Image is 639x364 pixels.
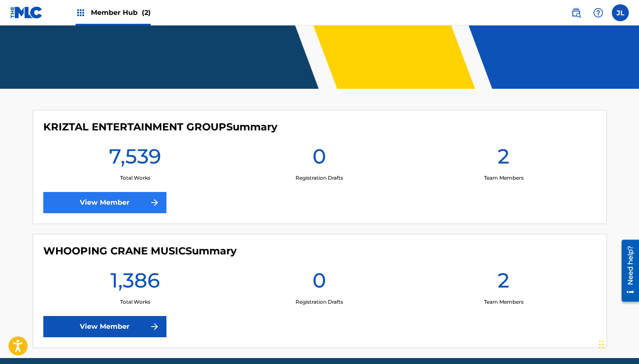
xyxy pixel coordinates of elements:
h4: WHOOPING CRANE MUSIC [43,245,236,257]
h1: 0 [312,268,326,298]
p: Team Members [484,298,524,306]
h1: 2 [498,144,510,174]
h4: KRIZTAL ENTERTAINMENT GROUP [43,121,277,133]
div: Drag [599,332,604,357]
iframe: Chat Widget [597,323,639,364]
a: Public Search [568,4,585,21]
span: Member Hub [91,8,151,17]
p: Team Members [484,174,524,182]
h1: 1,386 [110,268,160,298]
p: Registration Drafts [296,174,343,182]
h1: 0 [312,144,326,174]
h1: 2 [498,268,510,298]
iframe: Resource Center [615,236,639,305]
div: User Menu [612,4,629,21]
img: MLC Logo [10,6,43,19]
p: Total Works [120,298,150,306]
img: help [593,8,603,18]
img: f7272a7cc735f4ea7f67.svg [149,198,160,208]
p: Total Works [120,174,150,182]
img: search [571,8,581,18]
div: Help [590,4,607,21]
h1: 7,539 [109,144,161,174]
span: (2) [142,8,151,17]
a: View Member [43,192,166,213]
img: Top Rightsholders [76,8,86,18]
a: View Member [43,316,166,337]
p: Registration Drafts [296,298,343,306]
img: f7272a7cc735f4ea7f67.svg [149,322,160,332]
